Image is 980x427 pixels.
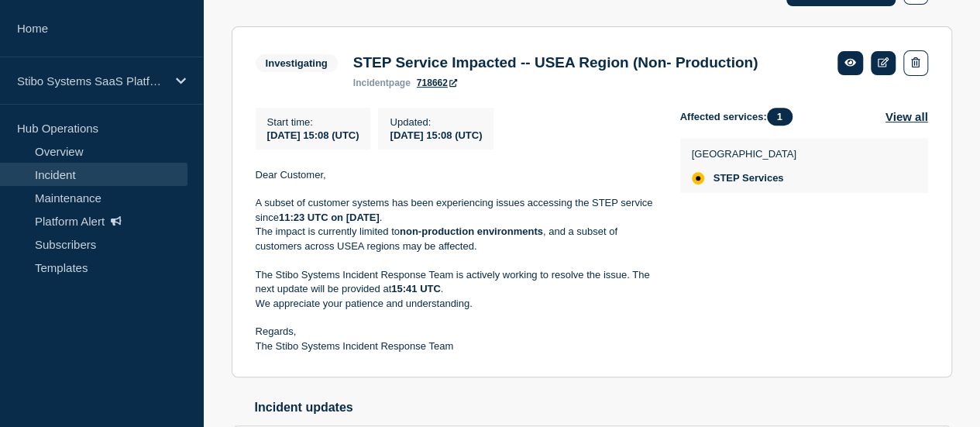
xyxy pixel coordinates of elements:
p: We appreciate your patience and understanding. [256,297,655,311]
p: A subset of customer systems has been experiencing issues accessing the STEP service since . [256,196,655,225]
button: View all [885,108,928,126]
p: [GEOGRAPHIC_DATA] [692,148,796,160]
p: Start time : [267,116,359,128]
h3: STEP Service Impacted -- USEA Region (Non- Production) [353,54,758,71]
span: STEP Services [714,172,784,184]
p: The impact is currently limited to , and a subset of customers across USEA regions may be affected. [256,225,655,253]
p: Stibo Systems SaaS Platform Status [17,74,166,88]
span: incident [353,77,389,88]
h2: Incident updates [255,401,952,415]
strong: 15:41 UTC [391,283,441,294]
a: 718662 [417,77,457,88]
span: Investigating [256,54,338,72]
div: affected [692,172,704,184]
span: [DATE] 15:08 (UTC) [267,129,359,141]
strong: non-production environments [400,226,543,237]
p: Dear Customer, [256,168,655,182]
p: Regards, [256,325,655,339]
span: 1 [767,108,793,126]
span: Affected services: [680,108,800,126]
p: Updated : [390,116,482,128]
p: The Stibo Systems Incident Response Team is actively working to resolve the issue. The next updat... [256,268,655,297]
div: [DATE] 15:08 (UTC) [390,128,482,141]
p: page [353,77,411,88]
p: The Stibo Systems Incident Response Team [256,339,655,353]
strong: 11:23 UTC on [DATE] [279,212,380,223]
